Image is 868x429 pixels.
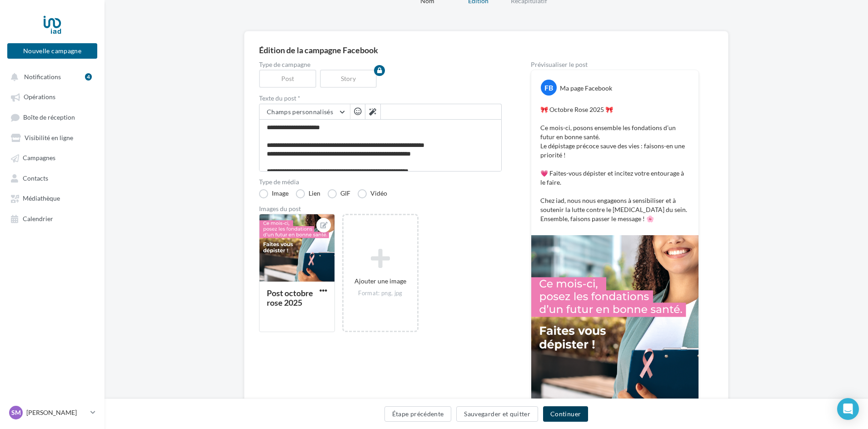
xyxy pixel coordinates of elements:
[267,108,333,116] span: Champs personnalisés
[26,408,87,417] p: [PERSON_NAME]
[259,61,502,68] label: Type de campagne
[7,404,97,421] a: SM [PERSON_NAME]
[259,189,289,198] label: Image
[5,210,99,227] a: Calendrier
[11,408,21,417] span: SM
[23,174,48,182] span: Contacts
[5,170,99,186] a: Contacts
[5,109,99,126] a: Boîte de réception
[456,406,538,422] button: Sauvegarder et quitter
[259,179,502,185] label: Type de média
[24,73,61,81] span: Notifications
[296,189,320,198] label: Lien
[837,398,859,420] div: Open Intercom Messenger
[5,68,95,85] button: Notifications 4
[23,113,75,121] span: Boîte de réception
[259,95,502,101] label: Texte du post *
[5,190,99,206] a: Médiathèque
[85,73,92,81] div: 4
[23,195,60,202] span: Médiathèque
[543,406,588,422] button: Continuer
[540,105,689,223] p: 🎀 Octobre Rose 2025 🎀 Ce mois-ci, posons ensemble les fondations d’un futur en bonne santé. Le dé...
[259,206,502,212] div: Images du post
[541,80,557,96] div: FB
[25,134,73,141] span: Visibilité en ligne
[5,88,99,105] a: Opérations
[23,154,55,162] span: Campagnes
[259,104,350,120] button: Champs personnalisés
[384,406,452,422] button: Étape précédente
[267,288,313,308] div: Post octobre rose 2025
[531,61,699,68] div: Prévisualiser le post
[5,129,99,146] a: Visibilité en ligne
[5,149,99,166] a: Campagnes
[259,46,713,54] div: Édition de la campagne Facebook
[358,189,387,198] label: Vidéo
[328,189,350,198] label: GIF
[7,43,97,59] button: Nouvelle campagne
[24,93,55,101] span: Opérations
[23,215,53,222] span: Calendrier
[560,84,612,93] div: Ma page Facebook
